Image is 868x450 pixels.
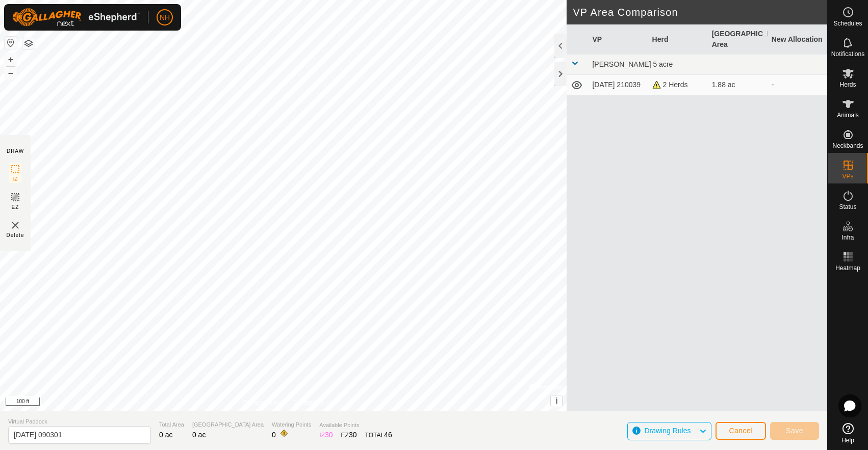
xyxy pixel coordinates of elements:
[770,422,819,440] button: Save
[708,24,768,55] th: [GEOGRAPHIC_DATA] Area
[786,427,803,435] span: Save
[716,422,766,440] button: Cancel
[7,231,24,239] span: Delete
[831,51,864,57] span: Notifications
[551,395,562,407] button: i
[708,75,768,95] td: 1.88 ac
[652,80,704,90] div: 2 Herds
[384,431,392,439] span: 46
[828,419,868,447] a: Help
[841,437,854,443] span: Help
[839,204,856,210] span: Status
[243,398,282,407] a: Privacy Policy
[729,427,753,435] span: Cancel
[159,431,172,439] span: 0 ac
[349,431,357,439] span: 30
[644,427,691,435] span: Drawing Rules
[832,143,863,149] span: Neckbands
[573,6,827,18] h2: VP Area Comparison
[833,20,862,27] span: Schedules
[768,75,827,95] td: -
[5,67,17,79] button: –
[22,37,35,49] button: Map Layers
[5,37,17,49] button: Reset Map
[555,396,557,405] span: i
[365,430,392,440] div: TOTAL
[293,398,323,407] a: Contact Us
[9,219,21,231] img: VP
[5,54,17,66] button: +
[768,24,827,55] th: New Allocation
[12,203,19,211] span: EZ
[839,82,856,88] span: Herds
[835,265,860,271] span: Heatmap
[648,24,708,55] th: Herd
[319,430,333,440] div: IZ
[272,420,311,429] span: Watering Points
[192,431,206,439] span: 0 ac
[341,430,357,440] div: EZ
[325,431,333,439] span: 30
[837,112,859,118] span: Animals
[841,234,854,241] span: Infra
[272,431,276,439] span: 0
[13,175,18,183] span: IZ
[842,173,853,179] span: VPs
[592,60,673,68] span: [PERSON_NAME] 5 acre
[588,75,648,95] td: [DATE] 210039
[8,417,151,426] span: Virtual Paddock
[159,420,184,429] span: Total Area
[12,8,140,27] img: Gallagher Logo
[588,24,648,55] th: VP
[7,147,24,155] div: DRAW
[160,12,170,23] span: NH
[319,421,392,430] span: Available Points
[192,420,264,429] span: [GEOGRAPHIC_DATA] Area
